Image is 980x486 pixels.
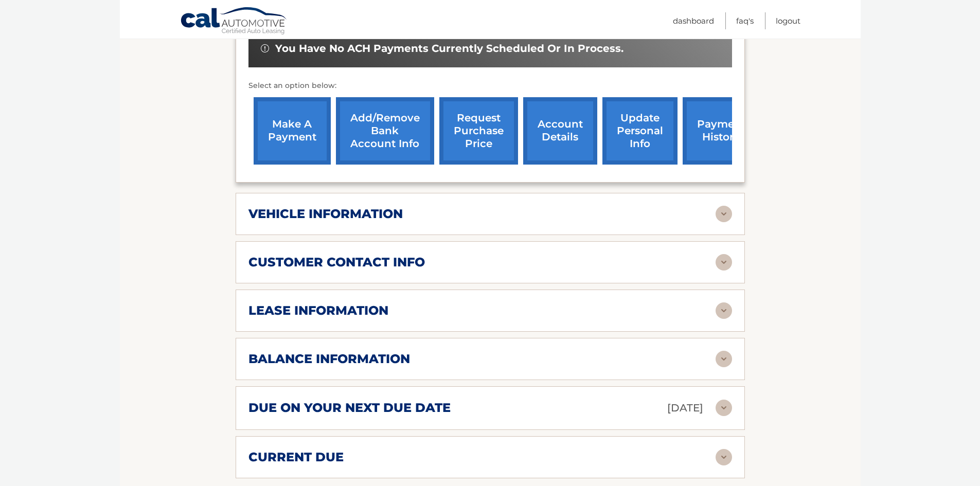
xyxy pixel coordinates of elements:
a: make a payment [254,97,331,165]
span: You have no ACH payments currently scheduled or in process. [275,42,623,55]
img: accordion-rest.svg [716,449,732,465]
img: alert-white.svg [261,44,269,52]
h2: balance information [248,351,410,367]
a: Logout [776,12,800,29]
img: accordion-rest.svg [716,254,732,271]
a: Dashboard [673,12,714,29]
a: Add/Remove bank account info [336,97,434,165]
a: account details [523,97,597,165]
h2: current due [248,449,344,465]
h2: due on your next due date [248,400,451,416]
h2: lease information [248,303,388,318]
img: accordion-rest.svg [716,206,732,222]
h2: vehicle information [248,206,403,222]
a: payment history [683,97,760,165]
img: accordion-rest.svg [716,351,732,367]
a: request purchase price [439,97,518,165]
a: Cal Automotive [180,7,288,37]
p: Select an option below: [248,80,732,92]
h2: customer contact info [248,255,425,270]
a: FAQ's [736,12,754,29]
a: update personal info [602,97,678,165]
p: [DATE] [667,399,703,417]
img: accordion-rest.svg [716,400,732,416]
img: accordion-rest.svg [716,302,732,319]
